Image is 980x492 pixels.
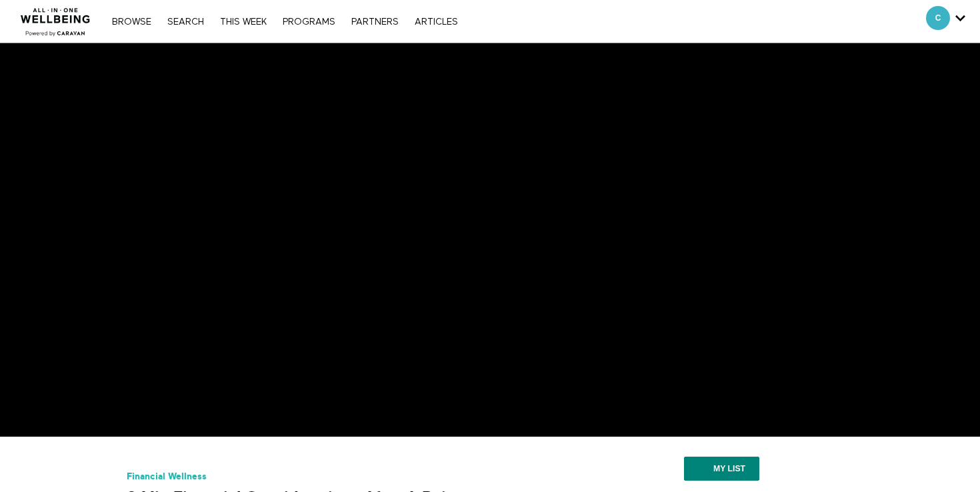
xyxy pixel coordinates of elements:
[408,17,465,27] a: ARTICLES
[276,17,342,27] a: PROGRAMS
[213,17,273,27] a: THIS WEEK
[684,457,759,481] button: My list
[127,471,207,481] a: Financial Wellness
[345,17,405,27] a: PARTNERS
[105,15,464,28] nav: Primary
[161,17,211,27] a: Search
[105,17,158,27] a: Browse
